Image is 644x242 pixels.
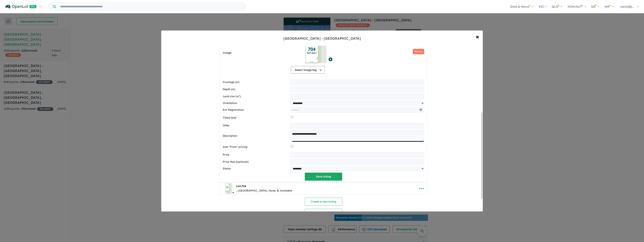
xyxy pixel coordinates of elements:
[236,189,292,193] div: , [GEOGRAPHIC_DATA], None, $, Available
[223,116,289,120] label: Titled land
[223,101,289,105] label: Orientation
[223,87,289,92] label: Depth (m)
[223,183,235,194] img: Watagan%20Park%20Estate%20-%20Cooranbong%20-%20Lot%20724___1756434111.png
[223,166,289,171] label: Status
[223,134,289,138] label: Description
[476,33,479,41] span: ×
[223,153,289,157] label: Price
[305,198,342,206] button: Create a new listing
[305,209,342,217] button: Re-order listings
[241,184,246,188] span: 724
[620,5,634,8] span: neroli@j...
[223,123,289,128] label: Offer
[223,51,289,55] label: Image
[223,94,289,99] label: Land size (m²)
[223,145,289,149] label: Add "From" pricing
[57,3,245,11] input: Try estate name, suburb, builder or developer
[291,28,341,65] img: Watagan Park Estate - Cooranbong - Lot 704
[291,66,325,73] button: Select image tag
[5,4,37,9] img: Openlot PRO Logo White
[236,184,246,188] b: Lot:
[283,36,361,41] div: [GEOGRAPHIC_DATA] - [GEOGRAPHIC_DATA]
[223,80,289,85] label: Frontage (m)
[413,49,424,54] button: Remove
[223,160,289,164] label: Price Max (optional)
[305,173,342,181] button: Save listing
[223,108,289,112] label: Est. Registration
